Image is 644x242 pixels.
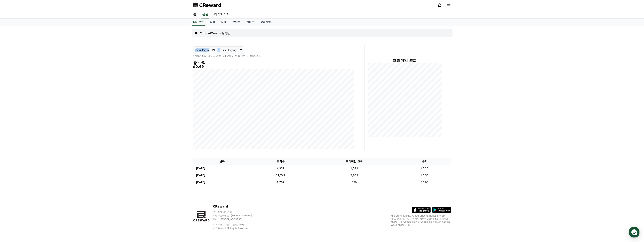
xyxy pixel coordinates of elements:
td: 1,702 [251,179,310,186]
a: 실적 [207,19,218,26]
a: CReward [193,2,221,8]
td: $0.08 [398,179,451,186]
a: 공지사항 [257,19,274,26]
th: 조회수 [251,158,310,165]
td: 4,932 [251,165,310,172]
a: 음원 [201,11,209,18]
h5: $0.69 [193,65,354,69]
td: $0.26 [398,165,451,172]
p: 주식회사 와이피랩 [213,210,259,213]
p: © CReward All Rights Reserved. [213,227,259,230]
a: 음원 [218,19,229,26]
th: 수익 [398,158,451,165]
a: 이용약관 [213,224,225,226]
a: 가이드 [243,19,257,26]
a: 개인정보처리방침 [226,224,244,226]
p: [DATE] [196,166,205,170]
span: 홈 [12,125,14,128]
a: 대시보드 [192,19,205,26]
td: 850 [310,179,398,186]
p: 사업자등록번호 : [PHONE_NUMBER] [213,214,259,217]
p: * 영상 조회 발생일 기준 D+3일 이후 확인이 가능합니다. [193,54,354,58]
h4: 총 수익 [193,61,354,65]
td: 2,965 [310,172,398,179]
a: CrewardMusic 사용 방법 [200,31,231,35]
a: 마이페이지 [211,11,232,18]
span: 대화 [34,125,39,128]
p: ~ [217,48,220,52]
span: 설정 [58,125,63,128]
td: 11,747 [251,172,310,179]
p: App Store, iCloud, iCloud Drive 및 iTunes Store는 미국과 그 밖의 나라 및 지역에서 등록된 Apple Inc.의 서비스 상표입니다. Goo... [391,214,451,226]
a: 대화 [25,119,49,129]
p: 주소 : [STREET_ADDRESS] [213,218,259,221]
p: [DATE] [196,180,205,184]
p: [DATE] [196,173,205,177]
a: 홈 [190,11,199,18]
th: 프리미엄 조회 [310,158,398,165]
h4: 프리미엄 조회 [368,58,442,63]
a: 설정 [49,119,72,129]
p: CReward [213,204,259,209]
td: 1,549 [310,165,398,172]
a: 홈 [1,119,25,129]
a: 콘텐츠 [229,19,243,26]
th: 날짜 [193,158,251,165]
td: $0.36 [398,172,451,179]
span: CReward [199,2,221,8]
